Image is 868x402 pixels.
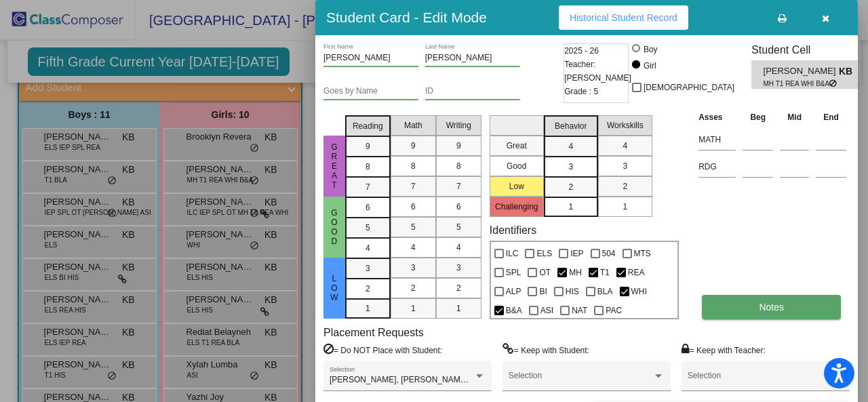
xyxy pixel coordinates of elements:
span: 2025 - 26 [564,44,599,58]
h3: Student Card - Edit Mode [326,9,487,26]
span: 5 [456,221,461,233]
input: assessment [698,129,736,150]
span: 6 [366,201,370,214]
button: Notes [702,295,841,319]
span: 4 [366,242,370,254]
span: Historical Student Record [570,12,677,23]
span: Notes [759,302,784,313]
span: 8 [456,160,461,172]
span: NAT [572,302,587,319]
span: 9 [366,140,370,153]
span: MH T1 REA WHI B&A [764,79,829,89]
span: 3 [623,160,627,172]
span: T1 [600,264,610,281]
label: Identifiers [490,224,536,237]
span: 9 [456,140,461,152]
div: Girl [643,60,656,72]
span: 1 [456,302,461,315]
span: ASI [540,302,553,319]
span: [DEMOGRAPHIC_DATA] [644,79,734,96]
span: 4 [456,241,461,254]
span: 2 [411,282,416,294]
span: 7 [456,180,461,193]
span: 9 [411,140,416,152]
span: Math [404,119,422,132]
th: End [812,110,850,125]
span: ELS [536,245,552,262]
label: = Keep with Teacher: [682,343,766,357]
span: ALP [506,283,521,300]
span: 5 [411,221,416,233]
span: IEP [570,245,583,262]
span: Writing [446,119,471,132]
span: HIS [566,283,579,300]
span: 2 [623,180,627,193]
span: SPL [506,264,521,281]
span: Behavior [555,120,587,132]
span: 2 [366,283,370,295]
span: 5 [366,222,370,234]
span: 4 [568,140,573,153]
span: ILC [506,245,519,262]
th: Asses [695,110,739,125]
span: 7 [366,181,370,193]
input: goes by name [323,87,418,96]
span: 3 [456,262,461,274]
span: 7 [411,180,416,193]
span: 1 [411,302,416,315]
span: PAC [606,302,622,319]
span: 6 [411,201,416,213]
span: 504 [602,245,616,262]
span: MTS [634,245,651,262]
th: Beg [739,110,776,125]
span: BLA [597,283,613,300]
button: Historical Student Record [559,5,688,30]
span: 2 [568,181,573,193]
span: [PERSON_NAME], [PERSON_NAME], [PERSON_NAME] [330,375,539,384]
input: assessment [698,157,736,177]
label: = Keep with Student: [502,343,589,357]
span: Great [328,142,340,190]
span: 1 [623,201,627,213]
span: Workskills [607,119,644,132]
th: Mid [776,110,812,125]
span: [PERSON_NAME] [764,64,839,79]
span: 1 [568,201,573,213]
span: 3 [411,262,416,274]
span: 3 [366,262,370,275]
div: Boy [643,43,658,56]
span: 4 [623,140,627,152]
span: Teacher: [PERSON_NAME] [564,58,631,85]
label: = Do NOT Place with Student: [323,343,442,357]
span: BI [539,283,547,300]
span: 2 [456,282,461,294]
label: Placement Requests [323,326,424,339]
span: Low [328,274,340,302]
span: Good [328,208,340,246]
span: REA [628,264,645,281]
span: Reading [353,120,383,132]
span: Grade : 5 [564,85,598,98]
span: B&A [506,302,522,319]
span: 8 [366,161,370,173]
span: OT [539,264,551,281]
span: KB [839,64,858,79]
span: 8 [411,160,416,172]
span: WHI [631,283,647,300]
span: 1 [366,302,370,315]
span: 4 [411,241,416,254]
span: 3 [568,161,573,173]
span: 6 [456,201,461,213]
span: MH [569,264,582,281]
